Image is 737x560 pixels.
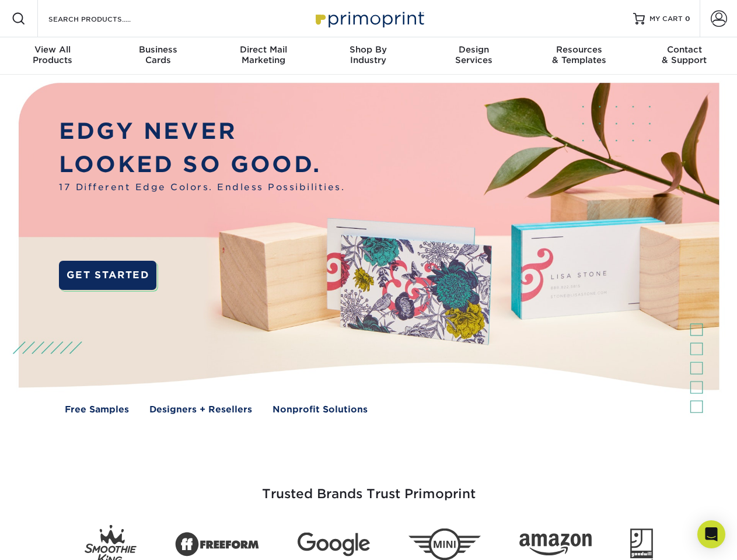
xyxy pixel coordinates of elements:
img: Primoprint [310,6,427,31]
img: Goodwill [630,528,653,560]
img: Google [298,533,370,556]
span: Shop By [316,44,421,55]
span: 0 [685,15,690,23]
a: Resources& Templates [526,37,631,75]
span: Resources [526,44,631,55]
span: Business [105,44,210,55]
div: Marketing [211,44,316,65]
span: 17 Different Edge Colors. Endless Possibilities. [59,181,345,194]
span: Direct Mail [211,44,316,55]
p: LOOKED SO GOOD. [59,148,345,181]
div: Industry [316,44,421,65]
a: Direct MailMarketing [211,37,316,75]
a: Free Samples [65,403,129,416]
div: Services [421,44,526,65]
span: MY CART [649,14,683,24]
span: Contact [632,44,737,55]
a: Contact& Support [632,37,737,75]
h3: Trusted Brands Trust Primoprint [27,459,710,516]
div: Cards [105,44,210,65]
div: & Templates [526,44,631,65]
div: & Support [632,44,737,65]
a: Designers + Resellers [149,403,252,416]
p: EDGY NEVER [59,115,345,148]
div: Open Intercom Messenger [697,520,725,548]
span: Design [421,44,526,55]
a: BusinessCards [105,37,210,75]
input: SEARCH PRODUCTS..... [47,12,161,26]
a: Shop ByIndustry [316,37,421,75]
img: Amazon [519,534,592,556]
a: Nonprofit Solutions [273,403,368,416]
a: GET STARTED [59,261,156,290]
a: DesignServices [421,37,526,75]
